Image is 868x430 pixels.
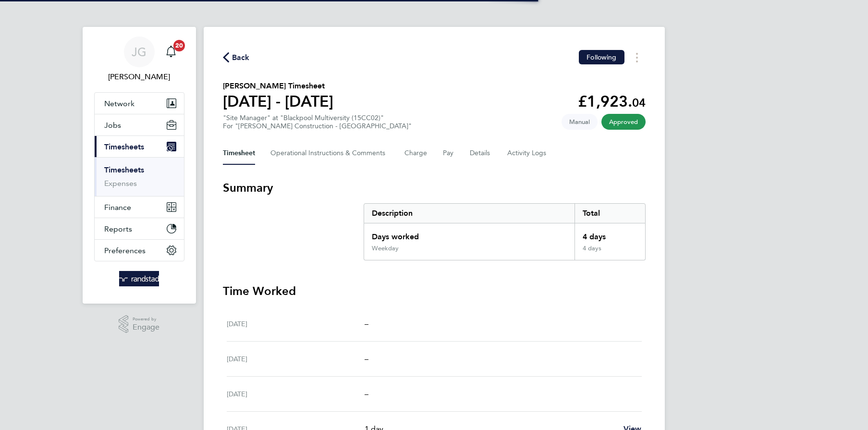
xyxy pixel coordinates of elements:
[83,27,196,304] nav: Main navigation
[562,114,598,130] span: This timesheet was manually created.
[119,315,159,333] a: Powered byEngage
[104,224,132,233] span: Reports
[364,204,575,223] div: Description
[94,271,184,286] a: Go to home page
[223,122,412,130] div: For "[PERSON_NAME] Construction - [GEOGRAPHIC_DATA]"
[223,80,333,92] h2: [PERSON_NAME] Timesheet
[95,93,184,114] button: Network
[95,240,184,261] button: Preferences
[104,165,144,174] a: Timesheets
[270,142,389,165] button: Operational Instructions & Comments
[223,92,333,111] h1: [DATE] - [DATE]
[119,271,159,286] img: randstad-logo-retina.png
[507,142,548,165] button: Activity Logs
[587,53,616,61] span: Following
[575,204,645,223] div: Total
[365,389,368,398] span: –
[223,283,646,299] h3: Time Worked
[223,180,646,196] h3: Summary
[95,218,184,239] button: Reports
[223,114,412,130] div: "Site Manager" at "Blackpool Multiversity (15CC02)"
[132,46,147,58] span: JG
[227,353,365,365] div: [DATE]
[104,246,146,255] span: Preferences
[173,40,185,51] span: 20
[232,52,250,63] span: Back
[575,245,645,260] div: 4 days
[95,157,184,196] div: Timesheets
[364,203,646,260] div: Summary
[104,99,134,108] span: Network
[104,203,131,212] span: Finance
[94,37,184,83] a: JG[PERSON_NAME]
[632,96,646,110] span: 04
[104,121,121,130] span: Jobs
[365,319,368,328] span: –
[94,71,184,83] span: Joe Gill
[470,142,492,165] button: Details
[578,92,646,111] app-decimal: £1,923.
[365,354,368,363] span: –
[104,179,137,188] a: Expenses
[364,223,575,245] div: Days worked
[579,50,624,64] button: Following
[133,315,159,323] span: Powered by
[95,197,184,218] button: Finance
[227,388,365,400] div: [DATE]
[601,114,646,130] span: This timesheet has been approved.
[104,142,144,151] span: Timesheets
[161,37,181,67] a: 20
[372,245,399,252] div: Weekday
[95,114,184,135] button: Jobs
[575,223,645,245] div: 4 days
[223,142,255,165] button: Timesheet
[628,50,646,65] button: Timesheets Menu
[133,323,159,332] span: Engage
[404,142,428,165] button: Charge
[223,51,250,63] button: Back
[443,142,454,165] button: Pay
[227,318,365,330] div: [DATE]
[95,136,184,157] button: Timesheets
